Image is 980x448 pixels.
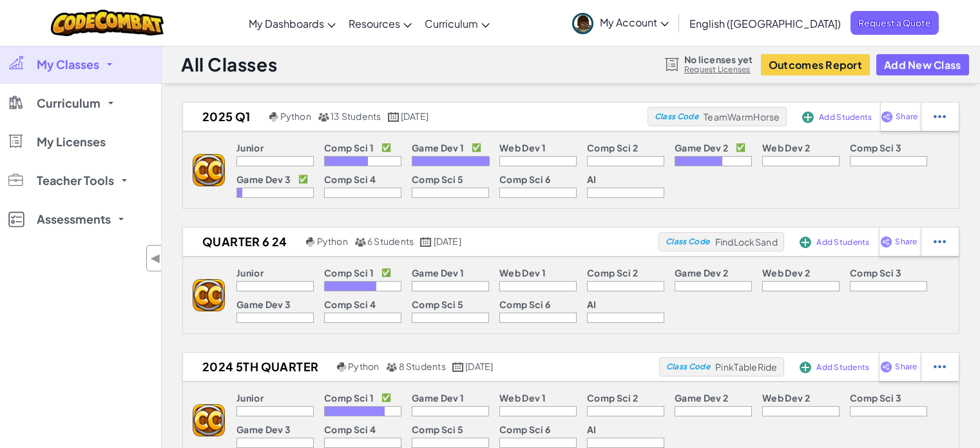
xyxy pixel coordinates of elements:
p: Comp Sci 5 [412,174,463,184]
a: quarter 6 24 Python 6 Students [DATE] [183,232,658,251]
p: Game Dev 2 [675,142,728,153]
span: [DATE] [465,360,493,372]
p: Comp Sci 5 [412,299,463,309]
p: ✅ [381,393,391,403]
p: ✅ [298,174,308,184]
span: Python [348,360,379,372]
span: Share [896,113,918,121]
a: My Dashboards [242,6,342,41]
span: Add Students [816,239,869,246]
p: Comp Sci 6 [499,424,550,434]
span: TeamWarmHorse [704,111,780,122]
p: Comp Sci 1 [324,142,374,153]
a: Request a Quote [850,11,939,35]
p: Comp Sci 1 [324,268,374,278]
span: [DATE] [434,235,461,247]
img: logo [193,154,225,186]
img: calendar.svg [420,237,432,247]
p: Comp Sci 1 [324,393,374,403]
p: Comp Sci 4 [324,424,376,434]
span: Share [895,363,917,371]
img: IconStudentEllipsis.svg [934,236,946,248]
p: Web Dev 1 [499,393,546,403]
p: Comp Sci 3 [850,393,901,403]
a: 2024 5th quarter Python 8 Students [DATE] [183,357,659,376]
span: Class Code [666,363,710,371]
a: English ([GEOGRAPHIC_DATA]) [683,6,847,41]
span: 6 Students [367,235,414,247]
img: IconAddStudents.svg [800,237,811,248]
p: Game Dev 3 [236,299,291,309]
span: [DATE] [401,110,428,122]
span: Curriculum [425,17,478,30]
p: Comp Sci 4 [324,174,376,184]
img: CodeCombat logo [51,10,164,36]
p: Web Dev 2 [762,268,810,278]
a: Request Licenses [684,64,753,75]
span: Class Code [666,238,709,246]
img: python.png [306,237,316,247]
button: Outcomes Report [761,54,870,75]
p: Web Dev 1 [499,268,546,278]
p: Web Dev 1 [499,142,546,153]
p: Web Dev 2 [762,393,810,403]
span: 13 Students [331,110,381,122]
p: Comp Sci 4 [324,299,376,309]
p: Junior [236,268,264,278]
img: IconAddStudents.svg [800,362,811,373]
span: No licenses yet [684,54,753,64]
img: IconStudentEllipsis.svg [934,361,946,373]
span: Resources [349,17,400,30]
img: MultipleUsers.png [318,112,329,122]
span: Add Students [819,113,872,121]
img: IconStudentEllipsis.svg [934,111,946,122]
span: Python [317,235,348,247]
span: Curriculum [37,97,101,109]
span: Teacher Tools [37,175,114,186]
span: My Dashboards [249,17,324,30]
p: Game Dev 1 [412,268,464,278]
p: Comp Sci 5 [412,424,463,434]
h2: 2025 q1 [183,107,266,126]
img: MultipleUsers.png [386,362,398,372]
span: My Licenses [37,136,106,148]
img: IconShare_Purple.svg [881,111,893,122]
span: 8 Students [399,360,446,372]
p: ✅ [381,142,391,153]
p: AI [587,174,597,184]
a: 2025 q1 Python 13 Students [DATE] [183,107,648,126]
p: ✅ [472,142,481,153]
p: Game Dev 1 [412,142,464,153]
span: Share [895,238,917,246]
p: Comp Sci 2 [587,393,638,403]
h2: quarter 6 24 [183,232,303,251]
span: Add Students [816,364,869,371]
p: AI [587,424,597,434]
p: Comp Sci 3 [850,142,901,153]
p: Comp Sci 2 [587,142,638,153]
p: Game Dev 3 [236,424,291,434]
span: Assessments [37,213,111,225]
img: MultipleUsers.png [354,237,366,247]
p: Comp Sci 2 [587,268,638,278]
p: Comp Sci 3 [850,268,901,278]
a: My Account [566,3,675,43]
p: Game Dev 2 [675,393,728,403]
h1: All Classes [181,52,277,77]
span: English ([GEOGRAPHIC_DATA]) [689,17,841,30]
img: IconShare_Purple.svg [880,236,892,248]
p: Web Dev 2 [762,142,810,153]
p: ✅ [736,142,745,153]
img: python.png [269,112,279,122]
span: Class Code [655,113,698,121]
p: Game Dev 1 [412,393,464,403]
span: My Classes [37,59,99,70]
img: python.png [337,362,347,372]
span: ◀ [150,249,161,268]
h2: 2024 5th quarter [183,357,334,376]
p: Game Dev 2 [675,268,728,278]
a: Resources [342,6,418,41]
img: IconShare_Purple.svg [880,361,892,373]
img: calendar.svg [452,362,464,372]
